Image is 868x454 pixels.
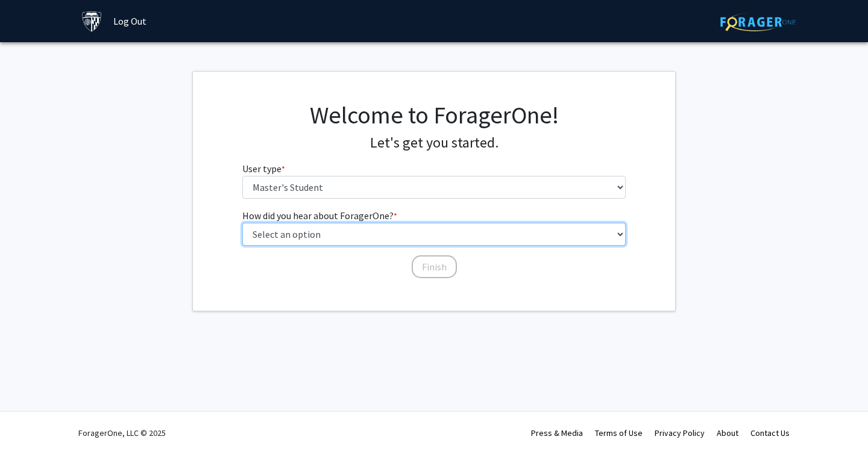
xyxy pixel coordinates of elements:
[81,11,102,32] img: Johns Hopkins University Logo
[750,428,790,438] a: Contact Us
[242,134,626,152] h4: Let's get you started.
[720,13,796,31] img: ForagerOne Logo
[655,428,705,438] a: Privacy Policy
[531,428,583,438] a: Press & Media
[717,428,738,438] a: About
[9,400,51,445] iframe: Chat
[412,255,457,278] button: Finish
[595,428,643,438] a: Terms of Use
[78,412,166,454] div: ForagerOne, LLC © 2025
[242,161,285,176] label: User type
[242,101,626,129] h1: Welcome to ForagerOne!
[242,208,397,223] label: How did you hear about ForagerOne?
